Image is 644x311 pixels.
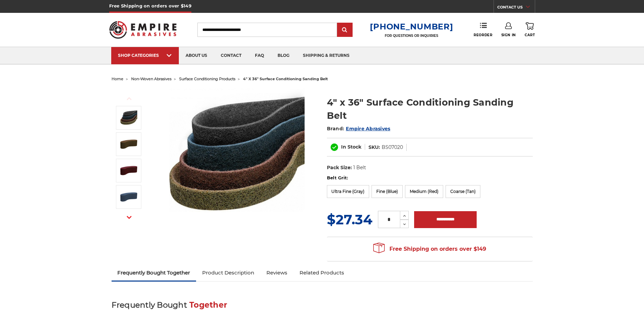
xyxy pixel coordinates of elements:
[112,265,196,280] a: Frequently Bought Together
[327,175,533,181] label: Belt Grit:
[120,109,137,126] img: 4"x36" Surface Conditioning Sanding Belts
[370,22,453,31] a: [PHONE_NUMBER]
[497,3,535,13] a: CONTACT US
[214,47,248,64] a: contact
[382,144,403,151] dd: BS07020
[118,53,172,58] div: SHOP CATEGORIES
[179,76,235,81] a: surface conditioning products
[474,33,492,37] span: Reorder
[501,33,516,37] span: Sign In
[338,23,352,37] input: Submit
[112,300,187,310] span: Frequently Bought
[293,265,350,280] a: Related Products
[120,162,137,179] img: 4" x 36" Medium Surface Conditioning Belt
[327,164,352,171] dt: Pack Size:
[243,76,328,81] span: 4" x 36" surface conditioning sanding belt
[112,76,123,81] a: home
[373,242,486,256] span: Free Shipping on orders over $149
[327,126,344,132] span: Brand:
[368,144,380,151] dt: SKU:
[474,22,492,37] a: Reorder
[370,34,453,38] p: FOR QUESTIONS OR INQUIRIES
[296,47,356,64] a: shipping & returns
[179,47,214,64] a: about us
[196,265,260,280] a: Product Description
[346,126,390,132] a: Empire Abrasives
[260,265,293,280] a: Reviews
[121,91,137,106] button: Previous
[327,211,373,228] span: $27.34
[131,76,171,81] a: non-woven abrasives
[353,164,366,171] dd: 1 Belt
[121,210,137,225] button: Next
[327,96,533,122] h1: 4" x 36" Surface Conditioning Sanding Belt
[525,22,535,37] a: Cart
[525,33,535,37] span: Cart
[169,89,305,224] img: 4"x36" Surface Conditioning Sanding Belts
[341,144,361,150] span: In Stock
[248,47,271,64] a: faq
[120,136,137,153] img: 4" x 36" Coarse Surface Conditioning Belt
[189,300,227,310] span: Together
[271,47,296,64] a: blog
[120,188,137,205] img: 4" x 36" Fine Surface Conditioning Belt
[109,17,177,43] img: Empire Abrasives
